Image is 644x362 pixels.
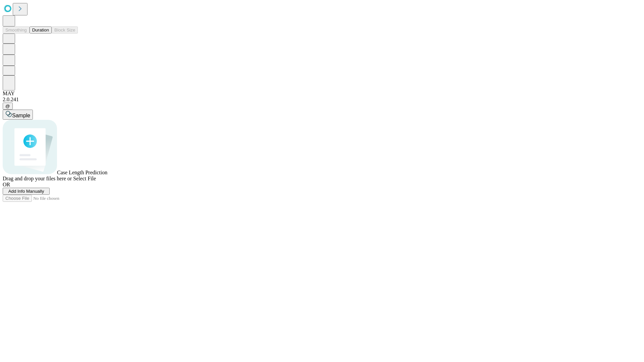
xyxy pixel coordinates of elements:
[3,110,33,120] button: Sample
[5,104,10,109] span: @
[3,182,10,187] span: OR
[30,26,52,34] button: Duration
[3,188,50,195] button: Add Info Manually
[12,113,30,118] span: Sample
[3,90,641,97] div: MAY
[3,26,30,34] button: Smoothing
[52,26,78,34] button: Block Size
[3,176,72,181] span: Drag and drop your files here or
[8,189,44,194] span: Add Info Manually
[3,97,641,103] div: 2.0.241
[57,170,107,175] span: Case Length Prediction
[73,176,96,181] span: Select File
[3,103,13,110] button: @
